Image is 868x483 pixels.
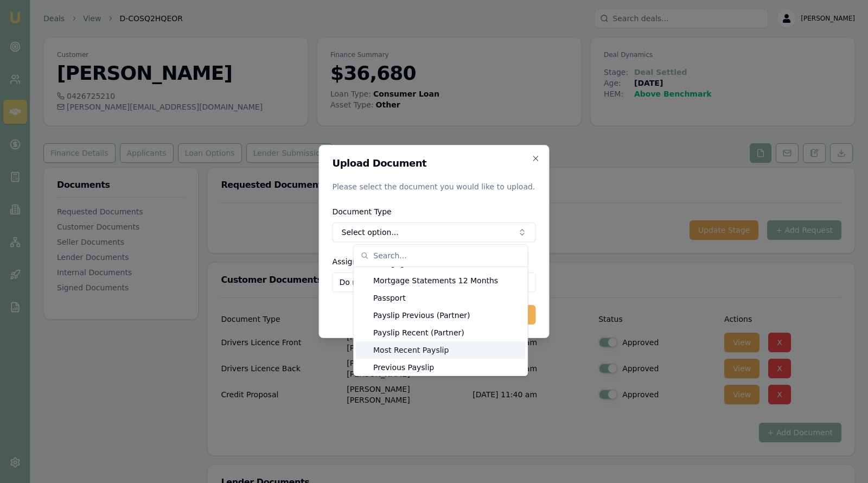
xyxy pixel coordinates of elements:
label: Assigned Client [333,257,391,266]
p: Please select the document you would like to upload. [333,181,536,192]
input: Search... [373,245,521,266]
div: Payslip Previous (Partner) [356,307,525,324]
div: Previous Payslip [356,359,525,376]
div: Mortgage Statements 12 Months [356,272,525,289]
h2: Upload Document [333,158,536,168]
div: Search... [354,267,527,376]
div: Payslip Recent (Partner) [356,324,525,341]
label: Document Type [333,207,392,216]
button: Select option... [333,223,536,242]
div: Passport [356,289,525,307]
div: Most Recent Payslip [356,341,525,359]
